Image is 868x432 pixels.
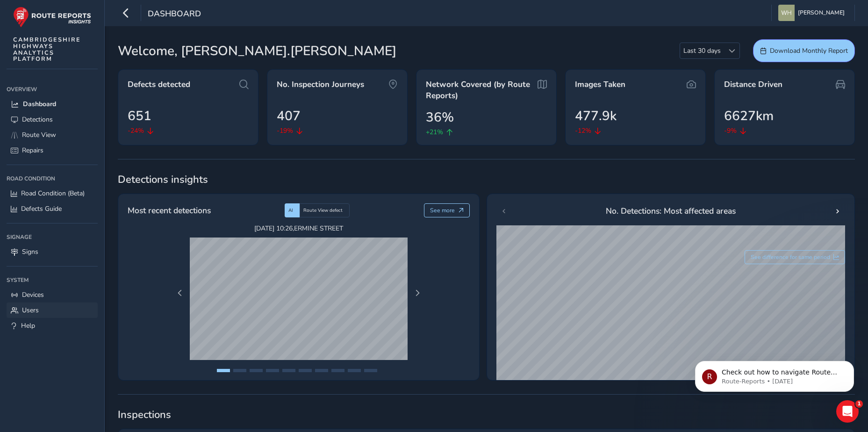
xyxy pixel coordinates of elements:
button: See more [424,203,470,217]
button: Page 5 [282,369,295,372]
span: Detections insights [118,173,855,187]
span: Most recent detections [128,204,211,216]
span: +21% [426,127,443,137]
span: See more [430,207,455,214]
button: Page 9 [348,369,361,372]
span: 6627km [724,106,774,126]
span: Welcome, [PERSON_NAME].[PERSON_NAME] [118,41,396,61]
span: [DATE] 10:26 , ERMINE STREET [190,224,408,233]
span: No. Inspection Journeys [277,79,364,90]
span: Network Covered (by Route Reports) [426,79,535,101]
span: Images Taken [575,79,625,90]
div: AI [285,203,300,217]
span: Defects Guide [21,204,62,213]
span: Devices [22,290,44,299]
span: Defects detected [128,79,190,90]
a: Detections [7,112,98,127]
span: -24% [128,126,144,136]
span: Route View defect [303,207,343,214]
button: See difference for same period [745,250,846,264]
a: Signs [7,244,98,259]
button: Download Monthly Report [753,39,855,62]
a: Repairs [7,143,98,158]
span: Last 30 days [680,43,724,58]
div: Signage [7,230,98,244]
span: No. Detections: Most affected areas [606,205,736,217]
a: Help [7,318,98,333]
button: Page 4 [266,369,279,372]
div: Road Condition [7,172,98,186]
span: 407 [277,106,301,126]
a: Devices [7,287,98,302]
span: CAMBRIDGESHIRE HIGHWAYS ANALYTICS PLATFORM [13,36,81,62]
span: 651 [128,106,151,126]
button: Page 3 [250,369,263,372]
img: rr logo [13,7,91,28]
img: diamond-layout [778,5,795,21]
button: Page 8 [331,369,344,372]
iframe: Intercom live chat [836,400,859,423]
button: Next Page [411,287,424,300]
span: Repairs [22,146,43,155]
button: [PERSON_NAME] [778,5,848,21]
button: Page 2 [233,369,246,372]
span: Dashboard [23,100,56,108]
span: Help [21,321,35,330]
button: Previous Page [173,287,187,300]
div: Overview [7,82,98,96]
a: Dashboard [7,96,98,112]
span: Route View [22,130,56,139]
span: Users [22,306,39,315]
span: Inspections [118,408,855,422]
span: Detections [22,115,53,124]
div: Route View defect [300,203,350,217]
button: Page 1 [217,369,230,372]
span: Road Condition (Beta) [21,189,85,198]
span: Download Monthly Report [770,46,848,55]
span: AI [288,207,293,214]
div: System [7,273,98,287]
button: Page 7 [315,369,328,372]
span: Distance Driven [724,79,782,90]
span: -19% [277,126,293,136]
span: Signs [22,247,38,256]
a: Users [7,302,98,318]
span: -9% [724,126,737,136]
span: 477.9k [575,106,617,126]
iframe: Intercom notifications message [681,341,868,407]
span: -12% [575,126,591,136]
span: 1 [855,400,863,408]
button: Page 10 [364,369,377,372]
span: [PERSON_NAME] [798,5,845,21]
button: Page 6 [299,369,312,372]
span: 36% [426,108,454,127]
a: Road Condition (Beta) [7,186,98,201]
a: Route View [7,127,98,143]
span: Dashboard [148,8,201,21]
a: Defects Guide [7,201,98,216]
span: See difference for same period [751,253,830,261]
